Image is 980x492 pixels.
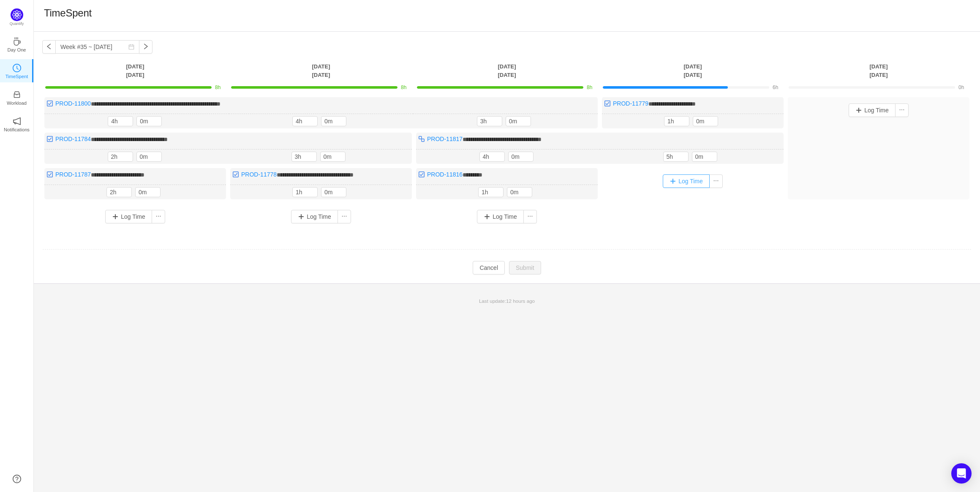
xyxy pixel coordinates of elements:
button: Log Time [663,174,710,188]
img: 10318 [232,171,239,178]
button: Log Time [291,210,338,223]
p: Notifications [4,126,30,133]
p: Quantify [10,21,24,27]
th: [DATE] [DATE] [786,62,972,79]
span: 8h [401,84,406,90]
a: PROD-11778 [241,171,277,178]
p: Day One [7,46,26,54]
img: 10316 [418,136,425,142]
th: [DATE] [DATE] [228,62,414,79]
a: icon: notificationNotifications [13,120,21,128]
p: TimeSpent [5,73,28,80]
button: Submit [509,261,541,275]
th: [DATE] [DATE] [42,62,228,79]
button: Cancel [473,261,505,275]
div: Open Intercom Messenger [951,463,972,484]
span: Last update: [479,298,535,304]
a: icon: coffeeDay One [13,40,21,48]
a: icon: clock-circleTimeSpent [13,66,21,75]
button: Log Time [105,210,152,223]
i: icon: clock-circle [13,64,21,72]
a: PROD-11784 [55,136,91,142]
a: PROD-11817 [427,136,463,142]
th: [DATE] [DATE] [414,62,600,79]
input: Select a week [55,40,139,54]
button: icon: ellipsis [338,210,351,223]
i: icon: notification [13,117,21,125]
button: icon: ellipsis [152,210,165,223]
button: icon: ellipsis [709,174,723,188]
span: 8h [587,84,592,90]
img: 10318 [46,171,53,178]
span: 8h [215,84,220,90]
a: PROD-11800 [55,100,91,107]
span: 6h [773,84,778,90]
i: icon: inbox [13,90,21,99]
button: Log Time [849,103,896,117]
a: PROD-11779 [613,100,648,107]
h1: TimeSpent [44,7,92,19]
a: icon: inboxWorkload [13,93,21,101]
a: icon: question-circle [13,475,21,483]
img: 10318 [46,136,53,142]
img: Quantify [11,8,23,21]
button: icon: ellipsis [895,103,909,117]
img: 10318 [604,100,611,107]
i: icon: calendar [128,44,134,50]
span: 0h [958,84,964,90]
span: 12 hours ago [506,298,535,304]
th: [DATE] [DATE] [600,62,786,79]
button: Log Time [477,210,524,223]
p: Workload [7,99,27,107]
button: icon: ellipsis [523,210,537,223]
img: 10318 [418,171,425,178]
button: icon: right [139,40,152,54]
img: 10318 [46,100,53,107]
a: PROD-11787 [55,171,91,178]
i: icon: coffee [13,37,21,46]
button: icon: left [42,40,56,54]
a: PROD-11816 [427,171,463,178]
